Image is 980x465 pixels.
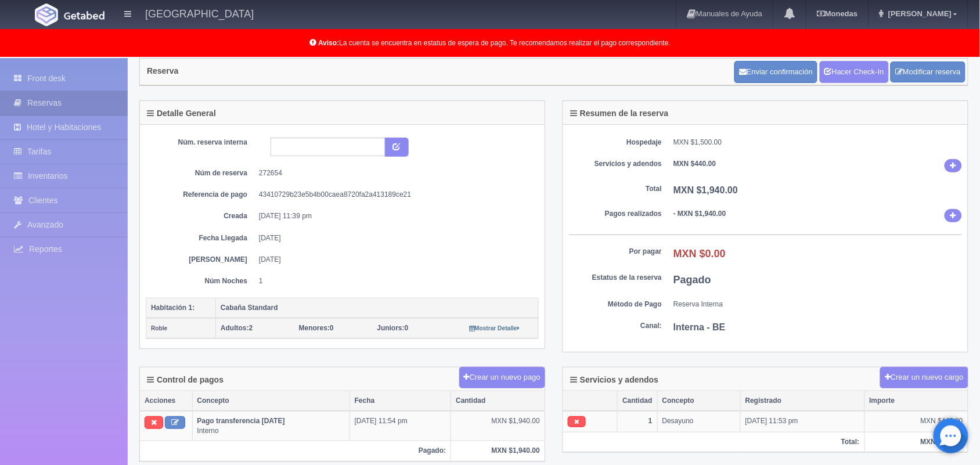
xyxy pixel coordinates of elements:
[350,391,451,411] th: Fecha
[221,324,249,332] strong: Adultos:
[569,159,662,169] dt: Servicios y adendos
[216,298,539,318] th: Cabaña Standard
[299,324,330,332] strong: Menores:
[864,391,968,411] th: Importe
[891,62,965,83] a: Modificar reserva
[570,376,658,384] h4: Servicios y adendos
[469,324,520,332] a: Mostrar Detalle
[147,376,224,384] h4: Control de pagos
[147,67,179,75] h4: Reserva
[259,168,530,178] dd: 272654
[192,391,350,411] th: Concepto
[299,324,334,332] span: 0
[569,321,662,331] dt: Canal:
[192,411,350,441] td: Interno
[880,367,968,388] button: Crear un nuevo cargo
[154,276,247,286] dt: Núm Noches
[864,432,968,452] th: MXN $440.00
[673,185,738,195] b: MXN $1,940.00
[259,276,530,286] dd: 1
[318,39,339,47] b: Aviso:
[197,417,285,425] b: Pago transferencia [DATE]
[154,211,247,221] dt: Creada
[154,190,247,200] dt: Referencia de pago
[259,211,530,221] dd: [DATE] 11:39 pm
[648,417,653,425] b: 1
[64,11,105,20] img: Getabed
[451,441,545,461] th: MXN $1,940.00
[569,247,662,257] dt: Por pagar
[569,138,662,147] dt: Hospedaje
[151,325,167,331] small: Roble
[563,432,864,452] th: Total:
[864,411,968,432] td: MXN $440.00
[673,160,716,168] b: MXN $440.00
[350,411,451,441] td: [DATE] 11:54 pm
[673,248,726,259] b: MXN $0.00
[221,324,253,332] span: 2
[147,109,216,118] h4: Detalle General
[451,391,545,411] th: Cantidad
[885,9,952,18] span: [PERSON_NAME]
[569,273,662,283] dt: Estatus de la reserva
[145,6,254,20] h4: [GEOGRAPHIC_DATA]
[673,322,726,332] b: Interna - BE
[259,255,530,265] dd: [DATE]
[377,324,409,332] span: 0
[154,138,247,147] dt: Núm. reserva interna
[154,233,247,243] dt: Fecha Llegada
[673,274,711,286] b: Pagado
[740,411,864,432] td: [DATE] 11:53 pm
[820,61,889,83] a: Hacer Check-In
[459,367,545,388] button: Crear un nuevo pago
[151,304,194,312] b: Habitación 1:
[35,3,58,26] img: Getabed
[673,138,962,147] dd: MXN $1,500.00
[377,324,405,332] strong: Juniors:
[618,391,657,411] th: Cantidad
[451,411,545,441] td: MXN $1,940.00
[259,233,530,243] dd: [DATE]
[154,168,247,178] dt: Núm de reserva
[570,109,669,118] h4: Resumen de la reserva
[673,300,962,309] dd: Reserva Interna
[740,391,864,411] th: Registrado
[569,184,662,194] dt: Total
[469,325,520,331] small: Mostrar Detalle
[569,209,662,219] dt: Pagos realizados
[259,190,530,200] dd: 43410729b23e5b4b00caea8720fa2a413189ce21
[154,255,247,265] dt: [PERSON_NAME]
[673,210,726,218] b: - MXN $1,940.00
[817,9,858,18] b: Monedas
[662,417,694,425] span: Desayuno
[569,300,662,309] dt: Método de Pago
[140,441,451,461] th: Pagado:
[734,61,817,83] button: Enviar confirmación
[140,391,192,411] th: Acciones
[657,391,740,411] th: Concepto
